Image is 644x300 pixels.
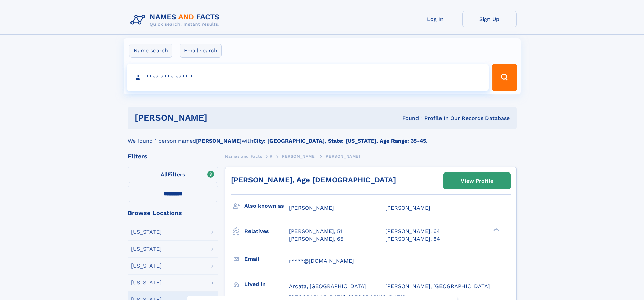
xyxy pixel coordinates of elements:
img: Logo Names and Facts [128,11,225,29]
span: [PERSON_NAME] [280,154,316,159]
a: [PERSON_NAME] [280,152,316,160]
h3: Also known as [244,200,289,212]
a: [PERSON_NAME], 51 [289,228,342,235]
a: [PERSON_NAME], 64 [385,228,440,235]
a: [PERSON_NAME], 65 [289,235,343,243]
div: ❯ [492,228,500,232]
div: Filters [128,153,218,159]
a: View Profile [444,173,510,189]
a: Sign Up [462,11,517,27]
div: We found 1 person named with . [128,129,517,145]
span: R [270,154,273,159]
span: Arcata, [GEOGRAPHIC_DATA] [289,283,366,290]
span: [PERSON_NAME] [289,205,334,211]
label: Filters [128,167,218,183]
a: [PERSON_NAME], 84 [385,235,440,243]
a: Names and Facts [225,152,262,160]
h1: [PERSON_NAME] [135,114,305,122]
button: Search Button [492,64,517,91]
span: [PERSON_NAME] [385,205,430,211]
input: search input [127,64,489,91]
h3: Relatives [244,226,289,237]
a: [PERSON_NAME], Age [DEMOGRAPHIC_DATA] [231,176,396,184]
a: R [270,152,273,160]
div: [US_STATE] [131,263,162,269]
span: [PERSON_NAME] [324,154,360,159]
label: Email search [180,44,222,58]
div: Browse Locations [128,210,218,216]
div: View Profile [461,173,493,189]
b: [PERSON_NAME] [196,138,242,144]
span: All [161,171,168,178]
div: [US_STATE] [131,280,162,285]
h3: Lived in [244,279,289,290]
div: [US_STATE] [131,229,162,235]
b: City: [GEOGRAPHIC_DATA], State: [US_STATE], Age Range: 35-45 [253,138,426,144]
a: Log In [408,11,462,27]
div: Found 1 Profile In Our Records Database [305,115,510,122]
label: Name search [129,44,172,58]
h3: Email [244,253,289,265]
span: [PERSON_NAME], [GEOGRAPHIC_DATA] [385,283,490,290]
div: [US_STATE] [131,246,162,252]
